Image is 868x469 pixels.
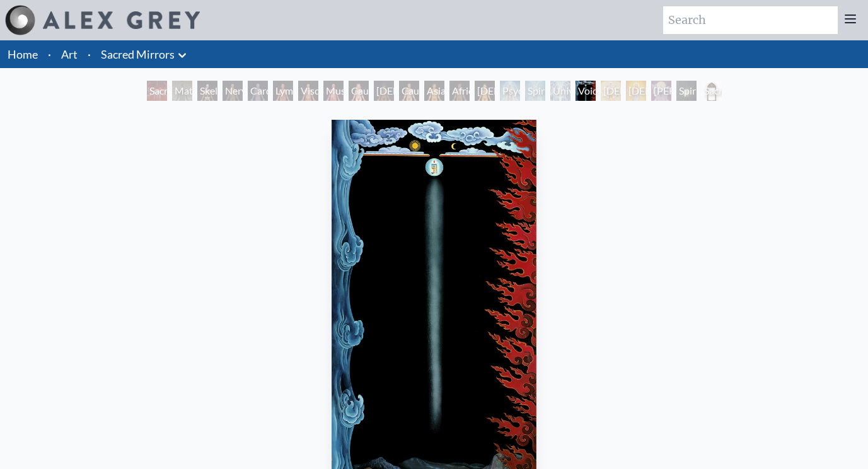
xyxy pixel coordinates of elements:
[43,40,56,68] li: ·
[576,81,596,101] div: Void Clear Light
[676,81,697,101] div: Spiritual World
[101,45,175,63] a: Sacred Mirrors
[651,81,671,101] div: [PERSON_NAME]
[374,81,394,101] div: [DEMOGRAPHIC_DATA] Woman
[147,81,167,101] div: Sacred Mirrors Room, [GEOGRAPHIC_DATA]
[273,81,293,101] div: Lymphatic System
[702,81,722,101] div: Sacred Mirrors Frame
[626,81,646,101] div: [DEMOGRAPHIC_DATA]
[323,81,344,101] div: Muscle System
[475,81,495,101] div: [DEMOGRAPHIC_DATA] Woman
[550,81,570,101] div: Universal Mind Lattice
[449,81,470,101] div: African Man
[248,81,268,101] div: Cardiovascular System
[601,81,621,101] div: [DEMOGRAPHIC_DATA]
[197,81,217,101] div: Skeletal System
[525,81,545,101] div: Spiritual Energy System
[61,45,78,63] a: Art
[663,6,838,34] input: Search
[500,81,520,101] div: Psychic Energy System
[8,47,38,61] a: Home
[172,81,192,101] div: Material World
[223,81,243,101] div: Nervous System
[349,81,369,101] div: Caucasian Woman
[298,81,318,101] div: Viscera
[424,81,444,101] div: Asian Man
[399,81,419,101] div: Caucasian Man
[83,40,96,68] li: ·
